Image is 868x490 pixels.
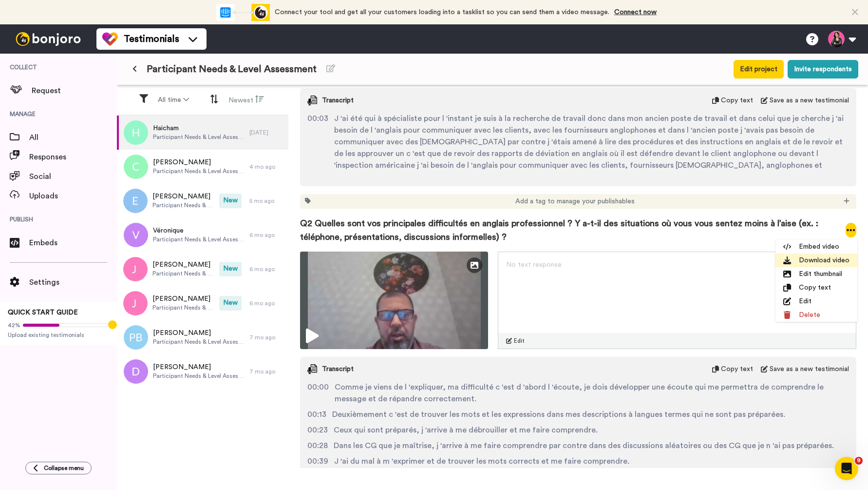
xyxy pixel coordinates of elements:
div: 7 mo ago [249,333,283,341]
span: Participant Needs & Level Assessment [153,338,245,346]
div: 6 mo ago [249,231,283,239]
li: Edit thumbnail [775,267,857,281]
span: Uploads [29,190,117,202]
span: New [219,296,242,311]
li: Edit [775,294,857,308]
div: 5 mo ago [249,197,283,205]
span: 00:23 [307,424,328,436]
span: QUICK START GUIDE [8,309,78,316]
span: Testimonials [124,32,179,46]
span: Participant Needs & Level Assessment [153,167,245,175]
span: Responses [29,151,117,163]
span: [PERSON_NAME] [153,328,245,338]
a: [PERSON_NAME]Participant Needs & Level Assessment7 mo ago [117,354,288,389]
img: 4ab55837-9305-4296-a9ad-315e212d5876-thumbnail_full-1758617217.jpg [300,252,488,349]
span: Ceux qui sont préparés, j 'arrive à me débrouiller et me faire comprendre. [334,424,598,436]
span: Participant Needs & Level Assessment [153,235,245,243]
span: Settings [29,276,117,288]
span: 42% [8,321,20,329]
span: 00:39 [307,455,328,467]
span: Collapse menu [44,464,84,472]
img: pb.png [124,325,148,350]
span: Connect your tool and get all your customers loading into a tasklist so you can send them a video... [275,9,609,16]
a: [PERSON_NAME]Participant Needs & Level Assessment4 mo ago [117,150,288,184]
div: 7 mo ago [249,368,283,375]
span: Transcript [322,96,354,105]
span: Participant Needs & Level Assessment [152,304,214,312]
div: [DATE] [249,129,283,137]
span: No text response [506,261,562,268]
li: Download video [775,254,857,267]
img: h.png [124,120,148,145]
img: j%20.png [123,257,148,281]
img: tm-color.svg [102,31,118,47]
span: Véronique [153,226,245,235]
button: Newest [223,91,270,109]
div: 4 mo ago [249,163,283,171]
span: 00:00 [307,381,329,405]
div: Tooltip anchor [108,320,117,329]
button: Collapse menu [25,462,92,474]
a: Connect now [614,9,657,16]
span: 00:03 [307,113,328,171]
span: Participant Needs & Level Assessment [153,133,245,141]
span: 9 [855,457,863,465]
a: [PERSON_NAME]Participant Needs & Level Assessment7 mo ago [117,320,288,354]
li: Embed video [775,240,857,254]
span: [PERSON_NAME] [153,157,245,167]
span: Comme je viens de l 'expliquer, ma difficulté c 'est d 'abord l 'écoute, je dois développer une é... [335,381,849,405]
span: Participant Needs & Level Assessment [147,62,317,76]
span: Q2 Quelles sont vos principales difficultés en anglais professionnel ? Y a-t-il des situations où... [300,216,846,244]
span: Request [32,85,117,97]
span: New [219,194,242,208]
button: Edit project [734,60,784,78]
span: New [219,262,242,276]
span: Edit [514,337,525,345]
img: d.png [124,359,148,384]
span: [PERSON_NAME] [152,294,214,304]
img: bj-logo-header-white.svg [12,32,85,46]
span: Dans les CG que je maîtrise, j 'arrive à me faire comprendre par contre dans des discussions aléa... [334,440,834,451]
span: Participant Needs & Level Assessment [152,270,214,277]
img: transcript.svg [307,96,317,105]
span: Add a tag to manage your publishables [515,196,635,206]
span: [PERSON_NAME] [152,260,214,270]
span: Deuxièmement c 'est de trouver les mots et les expressions dans mes descriptions à langues termes... [332,409,785,420]
img: j%20.png [123,291,148,315]
span: Social [29,171,117,182]
span: Upload existing testimonials [8,331,109,339]
span: Copy text [721,364,753,374]
div: 6 mo ago [249,299,283,307]
a: HaichamParticipant Needs & Level Assessment[DATE] [117,116,288,150]
span: All [29,132,117,143]
button: All time [152,91,195,109]
li: Copy text [775,281,857,294]
span: Save as a new testimonial [770,96,849,105]
img: v.png [124,223,148,247]
iframe: Intercom live chat [835,457,858,480]
a: [PERSON_NAME]Participant Needs & Level AssessmentNew6 mo ago [117,252,288,286]
span: [PERSON_NAME] [153,362,245,372]
span: 00:13 [307,409,326,420]
li: Delete [775,308,857,322]
span: Haicham [153,123,245,133]
span: Participant Needs & Level Assessment [153,372,245,380]
img: e.png [123,189,148,213]
span: 00:28 [307,440,328,451]
span: J 'ai du mal à m 'exprimer et de trouver les mots corrects et me faire comprendre. [334,455,629,467]
a: VéroniqueParticipant Needs & Level Assessment6 mo ago [117,218,288,252]
span: [PERSON_NAME] [152,192,214,201]
span: Embeds [29,237,117,249]
img: transcript.svg [307,364,317,374]
span: Transcript [322,364,354,374]
div: 6 mo ago [249,265,283,273]
span: Copy text [721,96,753,105]
span: Participant Needs & Level Assessment [152,201,214,209]
button: Invite respondents [788,60,858,78]
div: animation [216,4,270,21]
img: c.png [124,155,148,179]
a: [PERSON_NAME]Participant Needs & Level AssessmentNew6 mo ago [117,286,288,320]
a: [PERSON_NAME]Participant Needs & Level AssessmentNew5 mo ago [117,184,288,218]
span: Save as a new testimonial [770,364,849,374]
